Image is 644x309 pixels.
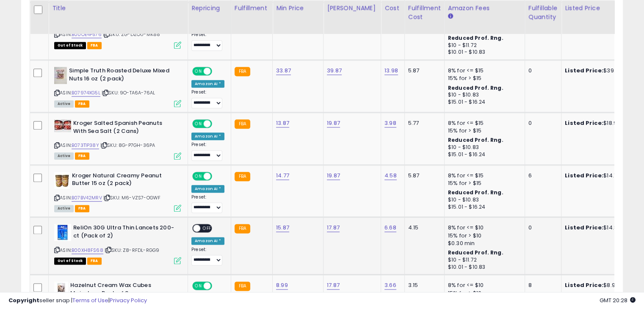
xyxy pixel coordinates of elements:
div: $10 - $11.72 [448,257,518,264]
span: 2025-09-15 20:28 GMT [600,296,636,304]
div: $39.87 [565,67,635,74]
b: Simple Truth Roasted Deluxe Mixed Nuts 16 oz (2 pack) [69,67,172,85]
div: 15% for > $10 [448,232,518,240]
div: Preset: [191,32,224,51]
div: Listed Price [565,4,638,13]
a: 3.98 [384,119,396,127]
a: Privacy Policy [110,296,147,304]
a: 17.87 [327,281,340,290]
div: Preset: [191,247,224,266]
div: Fulfillment [235,4,269,13]
div: seller snap | | [8,297,147,305]
a: 14.77 [276,171,289,180]
a: B07BV42MRV [72,194,102,201]
div: $14.87 [565,224,635,232]
small: FBA [235,281,250,291]
div: 0 [528,119,555,127]
a: B00XH8FS68 [72,247,103,254]
a: 4.58 [384,171,397,180]
span: OFF [200,225,214,232]
b: ReliOn 30G Ultra Thin Lancets 200-ct (Pack of 2) [73,224,176,242]
div: 8% for <= $10 [448,281,518,289]
div: $10 - $10.83 [448,144,518,151]
span: | SKU: 8G-P7GH-36PA [100,142,155,149]
div: 8 [528,281,555,289]
img: 41wz20TsUEL._SL40_.jpg [54,224,71,241]
div: $15.01 - $16.24 [448,99,518,106]
b: Reduced Prof. Rng. [448,84,503,91]
a: 13.87 [276,119,289,127]
img: 51bV3Ef+oCL._SL40_.jpg [54,172,70,189]
span: | SKU: 9O-TA6A-76AL [102,89,155,96]
div: 8% for <= $10 [448,224,518,232]
div: Fulfillable Quantity [528,4,558,22]
span: FBA [87,257,102,265]
div: $15.01 - $16.24 [448,204,518,211]
img: 41e6uEtzT2L._SL40_.jpg [54,281,68,298]
div: Amazon AI * [191,132,224,140]
div: Amazon AI * [191,80,224,88]
div: 15% for > $15 [448,74,518,82]
div: [PERSON_NAME] [327,4,377,13]
a: 33.87 [276,66,291,75]
div: $10 - $11.72 [448,42,518,49]
small: FBA [235,119,250,129]
div: $10 - $10.83 [448,196,518,204]
b: Listed Price: [565,119,603,127]
div: ASIN: [54,172,181,211]
div: $18.99 [565,119,635,127]
div: 4.15 [408,224,438,232]
span: All listings currently available for purchase on Amazon [54,152,74,160]
span: ON [193,120,204,127]
div: Title [52,4,184,13]
span: ON [193,282,204,290]
span: All listings that are currently out of stock and unavailable for purchase on Amazon [54,42,86,49]
div: 8% for <= $15 [448,67,518,74]
b: Reduced Prof. Rng. [448,249,503,256]
span: OFF [211,172,224,179]
b: Listed Price: [565,171,603,179]
a: 19.87 [327,171,340,180]
div: ASIN: [54,67,181,106]
span: ON [193,68,204,75]
span: FBA [75,205,89,212]
div: 5.87 [408,172,438,179]
b: Reduced Prof. Rng. [448,34,503,41]
div: Amazon Fees [448,4,521,13]
div: 15% for > $15 [448,127,518,135]
div: $0.30 min [448,240,518,247]
b: Listed Price: [565,223,603,232]
span: All listings currently available for purchase on Amazon [54,205,74,212]
b: Kroger Salted Spanish Peanuts With Sea Salt (2 Cans) [73,119,176,137]
a: 6.68 [384,223,396,232]
strong: Copyright [8,296,39,304]
b: Reduced Prof. Rng. [448,136,503,143]
div: Min Price [276,4,320,13]
div: Preset: [191,194,224,213]
div: 5.87 [408,67,438,74]
a: 19.87 [327,119,340,127]
a: B073T1P38Y [72,142,99,149]
a: 17.87 [327,223,340,232]
div: Fulfillment Cost [408,4,441,22]
div: $15.01 - $16.24 [448,151,518,158]
span: | SKU: Z8-RFDL-RGG9 [105,247,159,254]
b: Listed Price: [565,281,603,289]
a: 3.66 [384,281,396,290]
div: ASIN: [54,9,181,48]
div: 0 [528,224,555,232]
small: FBA [235,172,250,181]
small: FBA [235,67,250,76]
span: ON [193,172,204,179]
div: Repricing [191,4,227,13]
a: B00OE4P576 [72,31,102,38]
b: Reduced Prof. Rng. [448,189,503,196]
div: Cost [384,4,401,13]
span: | SKU: M6-VZS7-OGWF [103,194,160,201]
div: ASIN: [54,224,181,263]
span: FBA [75,152,89,160]
div: $8.99 [565,281,635,289]
div: $10.01 - $10.83 [448,49,518,56]
div: $14.77 [565,172,635,179]
span: All listings currently available for purchase on Amazon [54,100,74,108]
